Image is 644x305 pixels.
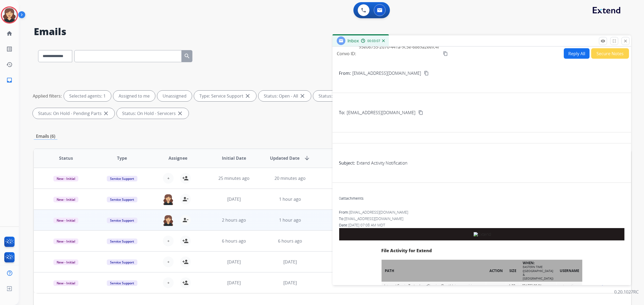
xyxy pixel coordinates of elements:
[6,61,13,68] mat-icon: history
[244,93,251,99] mat-icon: close
[339,196,341,201] span: 0
[344,216,403,221] span: [EMAIL_ADDRESS][DOMAIN_NAME]
[107,197,137,202] span: Service Support
[167,280,170,286] span: +
[34,133,57,140] p: Emails (6)
[523,265,553,280] small: Eastern Time ([GEOGRAPHIC_DATA] & [GEOGRAPHIC_DATA])
[169,155,187,161] span: Assignee
[528,280,604,286] span: 9f7ffd60-ffce-453f-983d-7c2c0a6e427c
[53,197,78,202] span: New - Initial
[623,39,628,43] mat-icon: close
[107,218,137,223] span: Service Support
[382,260,486,282] th: Path
[227,280,241,286] span: [DATE]
[381,248,582,253] h2: File Activity for Extend
[194,91,256,101] div: Type: Service Support
[519,282,557,300] td: [DATE] 09:01
[107,280,137,286] span: Service Support
[33,93,62,99] p: Applied filters:
[339,222,625,228] div: Date:
[519,260,557,282] th: When:
[270,155,299,161] span: Updated Date
[177,110,183,117] mat-icon: close
[167,175,170,181] span: +
[283,259,297,265] span: [DATE]
[382,282,486,300] td: Internal-EmpireToday_LunaFlooring/Prod/claims-requiring-manual-updates/EmpireToday/empiretoday_se...
[506,260,519,282] th: Size
[339,210,625,215] div: From:
[117,108,189,119] div: Status: On Hold - Servicers
[107,239,137,244] span: Service Support
[182,280,189,286] mat-icon: person_add
[53,218,78,223] span: New - Initial
[222,217,246,223] span: 2 hours ago
[113,91,155,101] div: Assigned to me
[182,217,189,223] mat-icon: person_remove
[33,108,115,119] div: Status: On Hold - Pending Parts
[107,176,137,181] span: Service Support
[359,44,439,50] span: 95e06755-2d70-441a-9c5e-6869a2eefc4f
[339,216,625,221] div: To:
[339,196,364,201] div: attachments
[339,109,345,116] p: To:
[367,39,380,43] span: 00:03:07
[2,8,17,23] img: avatar
[107,259,137,265] span: Service Support
[424,71,429,76] mat-icon: content_copy
[278,238,302,244] span: 6 hours ago
[227,196,241,202] span: [DATE]
[163,173,174,184] button: +
[157,91,192,101] div: Unassigned
[357,160,407,166] p: Extend Activity Notification
[117,155,127,161] span: Type
[53,176,78,181] span: New - Initial
[601,39,605,43] mat-icon: remove_red_eye
[163,277,174,288] button: +
[182,196,189,202] mat-icon: person_remove
[34,26,631,37] h2: Emails
[64,91,111,101] div: Selected agents: 1
[227,259,241,265] span: [DATE]
[103,110,109,117] mat-icon: close
[339,70,351,76] p: From:
[360,280,442,286] span: 5b3b7794-6358-4fe7-aebb-a131e368bdc5
[279,217,301,223] span: 1 hour ago
[304,155,310,161] mat-icon: arrow_downward
[347,38,359,44] span: Inbox
[474,232,491,236] img: Extend
[182,259,189,265] mat-icon: person_add
[163,194,174,205] img: agent-avatar
[313,91,370,101] div: Status: New - Initial
[222,155,246,161] span: Initial Date
[591,48,629,59] button: Secure Notes
[167,238,170,244] span: +
[486,260,506,282] th: Action
[6,46,13,52] mat-icon: list_alt
[163,256,174,267] button: +
[564,48,590,59] button: Reply All
[167,259,170,265] span: +
[182,238,189,244] mat-icon: person_add
[279,196,301,202] span: 1 hour ago
[53,239,78,244] span: New - Initial
[163,236,174,246] button: +
[163,215,174,226] img: agent-avatar
[418,110,423,115] mat-icon: content_copy
[258,91,311,101] div: Status: Open - All
[337,50,356,57] p: Convo ID:
[339,160,355,166] p: Subject:
[443,51,448,56] mat-icon: content_copy
[299,93,306,99] mat-icon: close
[486,282,506,300] td: copy
[283,280,297,286] span: [DATE]
[348,222,385,228] span: [DATE] 07:08 AM MDT
[275,175,306,181] span: 20 minutes ago
[59,155,73,161] span: Status
[614,289,639,295] p: 0.20.1027RC
[347,109,415,116] span: [EMAIL_ADDRESS][DOMAIN_NAME]
[182,175,189,181] mat-icon: person_add
[53,259,78,265] span: New - Initial
[506,282,519,300] td: 1.33 KB
[184,53,190,59] mat-icon: search
[557,282,582,300] td: automation-extend-33086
